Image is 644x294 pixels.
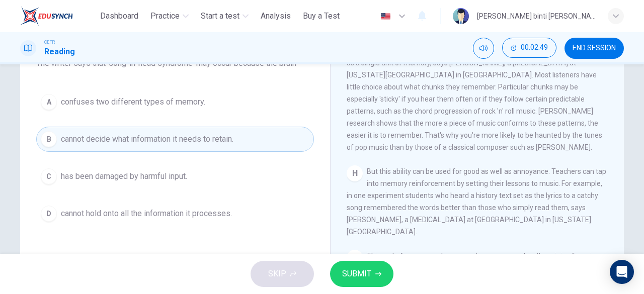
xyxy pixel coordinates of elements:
div: A [41,94,57,110]
span: Practice [150,10,180,22]
button: Analysis [257,7,295,25]
img: ELTC logo [20,6,73,26]
span: SUBMIT [342,267,371,281]
span: Start a test [201,10,239,22]
span: But this ability can be used for good as well as annoyance. Teachers can tap into memory reinforc... [347,167,606,236]
span: cannot hold onto all the information it processes. [61,208,232,220]
span: confuses two different types of memory. [61,96,205,108]
h1: Reading [44,46,75,58]
button: SUBMIT [330,261,393,287]
span: 00:02:49 [521,44,548,52]
button: Chas been damaged by harmful input. [36,164,314,189]
button: Start a test [197,7,253,25]
span: cannot decide what information it needs to retain. [61,133,233,145]
button: 00:02:49 [502,38,556,58]
button: Practice [146,7,193,25]
span: Analysis [261,10,291,22]
div: B [41,131,57,147]
span: Buy a Test [303,10,340,22]
div: H [347,165,363,181]
button: Dcannot hold onto all the information it processes. [36,201,314,226]
button: Dashboard [96,7,142,25]
button: Bcannot decide what information it needs to retain. [36,127,314,152]
div: Mute [473,38,494,59]
div: C [41,168,57,184]
img: en [379,13,392,20]
button: END SESSION [565,38,624,59]
span: has been damaged by harmful input. [61,170,187,182]
img: Profile picture [453,8,469,24]
a: ELTC logo [20,6,96,26]
div: Open Intercom Messenger [610,260,634,284]
button: Aconfuses two different types of memory. [36,89,314,115]
div: [PERSON_NAME] binti [PERSON_NAME] [477,10,596,22]
span: Dashboard [100,10,138,22]
button: Buy a Test [299,7,344,25]
span: CEFR [44,39,55,46]
div: Hide [502,38,556,59]
div: I [347,250,363,266]
span: END SESSION [573,44,616,52]
div: D [41,206,57,222]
